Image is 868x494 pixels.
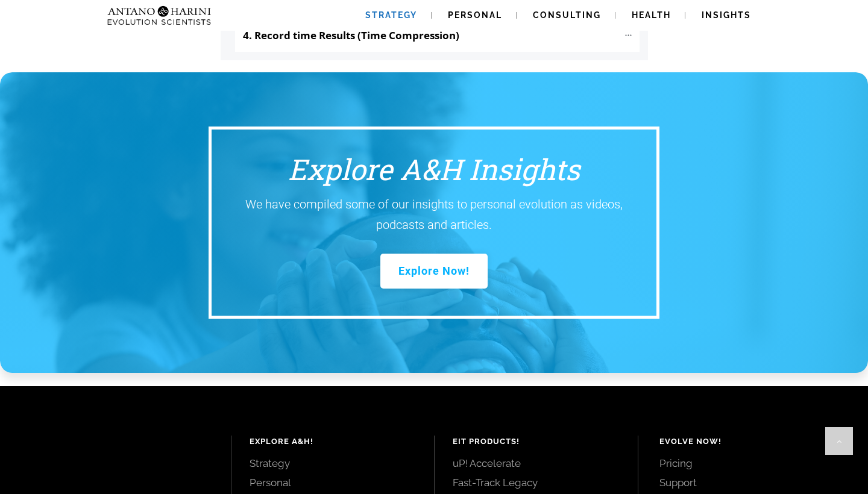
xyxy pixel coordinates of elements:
[448,10,502,20] span: Personal
[243,28,459,42] b: 4. Record time Results (Time Compression)
[453,436,620,448] h4: EIT Products!
[453,457,620,470] a: uP! Accelerate
[365,10,417,20] span: Strategy
[398,264,470,278] span: Explore Now!
[632,10,671,20] span: Health
[453,476,620,489] a: Fast-Track Legacy
[221,151,647,188] h3: Explore A&H Insights
[250,436,417,448] h4: Explore A&H!
[702,10,751,20] span: Insights
[533,10,601,20] span: Consulting
[221,194,647,235] p: We have compiled some of our insights to personal evolution as videos, podcasts and articles.
[380,254,488,289] a: Explore Now!
[659,457,841,470] a: Pricing
[659,476,841,489] a: Support
[250,476,417,489] a: Personal
[659,436,841,448] h4: Evolve Now!
[250,457,417,470] a: Strategy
